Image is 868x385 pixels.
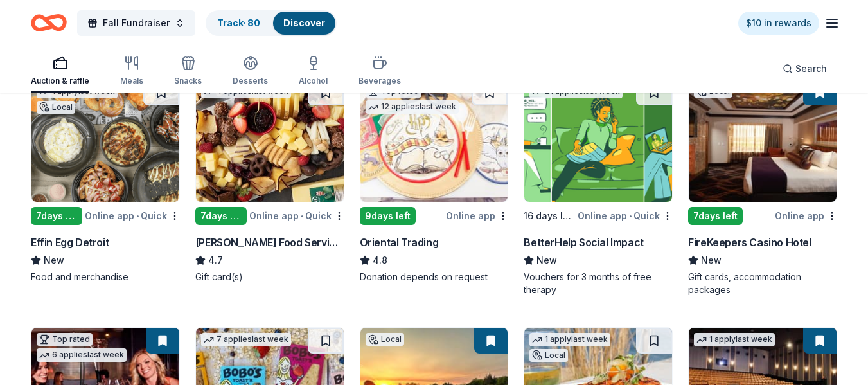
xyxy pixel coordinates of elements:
[578,208,673,224] div: Online app Quick
[360,80,508,202] img: Image for Oriental Trading
[299,50,328,93] button: Alcohol
[120,76,143,86] div: Meals
[195,235,344,250] div: [PERSON_NAME] Food Service Store
[103,15,170,31] span: Fall Fundraiser
[31,271,180,283] div: Food and merchandise
[366,100,459,114] div: 12 applies last week
[629,211,632,221] span: •
[524,80,672,202] img: Image for BetterHelp Social Impact
[524,79,673,296] a: Image for BetterHelp Social Impact21 applieslast week16 days leftOnline app•QuickBetterHelp Socia...
[85,208,180,224] div: Online app Quick
[524,235,643,250] div: BetterHelp Social Impact
[77,10,195,36] button: Fall Fundraiser
[136,211,139,221] span: •
[44,253,64,268] span: New
[373,253,387,268] span: 4.8
[524,208,575,224] div: 16 days left
[738,12,819,35] a: $10 in rewards
[688,271,837,296] div: Gift cards, accommodation packages
[360,271,509,283] div: Donation depends on request
[689,80,837,202] img: Image for FireKeepers Casino Hotel
[31,76,89,86] div: Auction & raffle
[524,271,673,296] div: Vouchers for 3 months of free therapy
[299,76,328,86] div: Alcohol
[31,235,109,250] div: Effin Egg Detroit
[688,79,837,296] a: Image for FireKeepers Casino HotelLocal7days leftOnline appFireKeepers Casino HotelNewGift cards,...
[31,50,89,93] button: Auction & raffle
[795,61,827,76] span: Search
[688,235,811,250] div: FireKeepers Casino Hotel
[536,253,557,268] span: New
[283,17,325,28] a: Discover
[249,208,344,224] div: Online app Quick
[694,333,775,346] div: 1 apply last week
[174,76,202,86] div: Snacks
[195,207,247,225] div: 7 days left
[120,50,143,93] button: Meals
[31,79,180,283] a: Image for Effin Egg Detroit1 applylast weekLocal7days leftOnline app•QuickEffin Egg DetroitNewFoo...
[195,271,344,283] div: Gift card(s)
[233,50,268,93] button: Desserts
[31,207,82,225] div: 7 days left
[201,333,291,346] div: 7 applies last week
[360,79,509,283] a: Image for Oriental TradingTop rated12 applieslast week9days leftOnline appOriental Trading4.8Dona...
[359,76,401,86] div: Beverages
[37,333,93,346] div: Top rated
[37,101,75,114] div: Local
[31,80,179,202] img: Image for Effin Egg Detroit
[359,50,401,93] button: Beverages
[196,80,344,202] img: Image for Gordon Food Service Store
[701,253,722,268] span: New
[688,207,743,225] div: 7 days left
[366,333,404,346] div: Local
[195,79,344,283] a: Image for Gordon Food Service Store4 applieslast week7days leftOnline app•Quick[PERSON_NAME] Food...
[233,76,268,86] div: Desserts
[775,208,837,224] div: Online app
[206,10,337,36] button: Track· 80Discover
[360,207,416,225] div: 9 days left
[31,8,67,38] a: Home
[772,56,837,82] button: Search
[174,50,202,93] button: Snacks
[360,235,439,250] div: Oriental Trading
[529,333,610,346] div: 1 apply last week
[37,348,127,362] div: 6 applies last week
[208,253,223,268] span: 4.7
[301,211,303,221] span: •
[217,17,260,28] a: Track· 80
[446,208,508,224] div: Online app
[529,349,568,362] div: Local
